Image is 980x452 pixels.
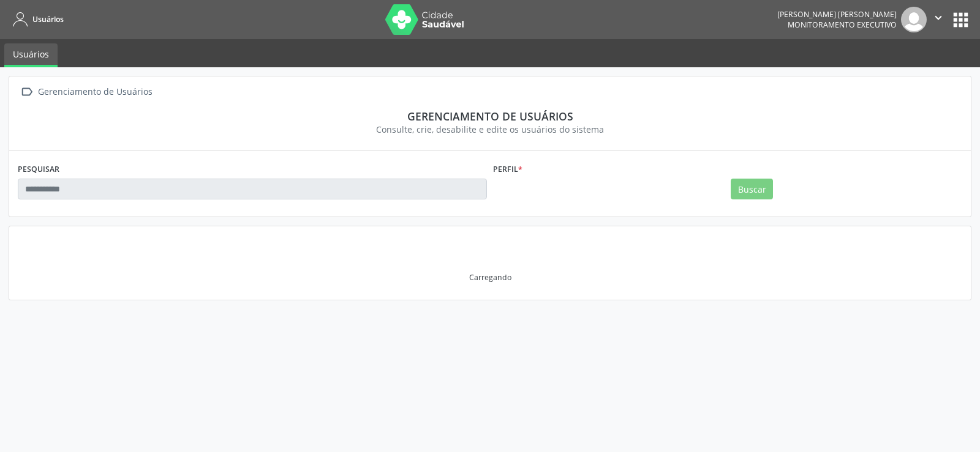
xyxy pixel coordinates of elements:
span: Monitoramento Executivo [788,20,897,30]
a:  Gerenciamento de Usuários [18,83,154,101]
div: Gerenciamento de Usuários [36,83,154,101]
a: Usuários [4,43,58,67]
div: [PERSON_NAME] [PERSON_NAME] [777,9,897,20]
i:  [18,83,36,101]
i:  [932,11,945,24]
button: Buscar [731,179,773,199]
label: Perfil [493,160,522,179]
button: apps [950,9,971,31]
span: Usuários [32,14,64,24]
div: Carregando [469,272,511,283]
img: img [901,7,927,32]
div: Gerenciamento de usuários [26,109,954,123]
a: Usuários [9,9,64,29]
div: Consulte, crie, desabilite e edite os usuários do sistema [26,123,954,136]
button:  [927,7,950,32]
label: PESQUISAR [18,160,59,179]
